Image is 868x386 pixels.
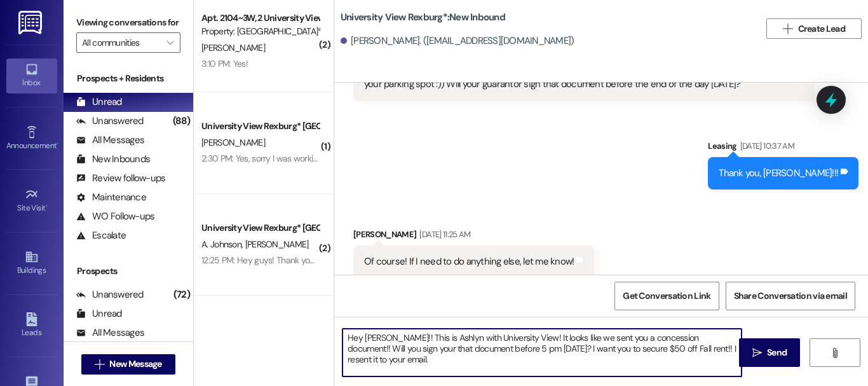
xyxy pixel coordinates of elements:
div: Prospects [64,265,193,278]
div: [DATE] 11:25 AM [416,228,470,241]
div: (88) [170,111,193,131]
span: New Message [109,357,161,371]
div: Leasing [708,139,858,157]
div: WO Follow-ups [76,210,154,223]
a: Site Visit • [6,184,57,218]
a: Inbox [6,59,57,93]
div: Unanswered [76,288,144,301]
i:  [752,348,762,358]
div: Unanswered [76,114,144,128]
div: [DATE] 10:37 AM [737,139,794,153]
i:  [166,38,173,48]
div: (72) [170,285,193,305]
span: [PERSON_NAME] [201,42,265,53]
span: Share Conversation via email [734,289,847,303]
span: • [57,139,58,148]
span: A. Johnson [201,238,245,250]
div: Maintenance [76,191,146,204]
img: ResiDesk Logo [18,11,44,34]
div: All Messages [76,134,144,147]
div: University View Rexburg* [GEOGRAPHIC_DATA] [201,120,319,133]
div: University View Rexburg* [GEOGRAPHIC_DATA] [201,221,319,235]
label: Viewing conversations for [76,13,180,32]
div: 3:10 PM: Yes! [201,58,248,69]
div: New Inbounds [76,153,150,166]
div: [PERSON_NAME]. ([EMAIL_ADDRESS][DOMAIN_NAME]) [341,34,574,48]
i:  [830,348,839,358]
span: [PERSON_NAME] [245,238,309,250]
button: Share Conversation via email [726,282,855,310]
div: [PERSON_NAME] [353,228,595,245]
i:  [95,359,104,369]
div: Thank you, [PERSON_NAME]!!! [719,167,838,180]
div: Prospects + Residents [64,72,193,85]
div: Escalate [76,229,126,242]
a: Leads [6,308,57,343]
a: Buildings [6,246,57,280]
input: All communities [82,32,160,53]
span: • [46,202,48,210]
div: Unread [76,307,122,321]
button: Create Lead [766,18,862,39]
div: 2:30 PM: Yes, sorry I was working, but that seems chill [201,153,398,164]
div: Review follow-ups [76,172,165,185]
div: Unread [76,95,122,109]
div: All Messages [76,326,144,340]
span: Create Lead [798,22,845,36]
div: Property: [GEOGRAPHIC_DATA]* [201,25,319,38]
textarea: Hey [PERSON_NAME]!! This is Ashlyn with University View! It looks like we sent you a concession d... [342,329,742,376]
span: [PERSON_NAME] [201,137,265,148]
button: Send [739,338,801,367]
div: Of course! If I need to do anything else, let me know! [364,255,574,268]
span: Get Conversation Link [623,289,710,303]
b: University View Rexburg*: New Inbound [341,11,505,24]
button: Get Conversation Link [614,282,719,310]
i:  [783,24,792,34]
div: Apt. 2104~3W, 2 University View Rexburg [201,11,319,25]
span: Send [767,346,787,359]
button: New Message [81,354,175,375]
